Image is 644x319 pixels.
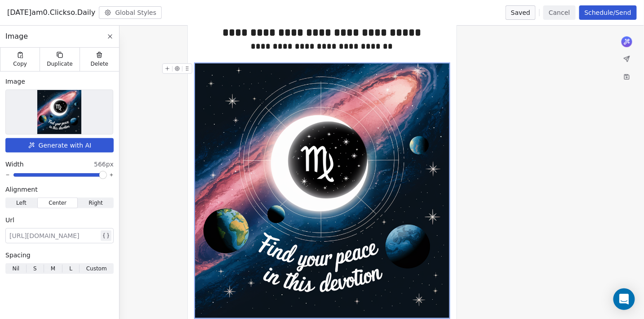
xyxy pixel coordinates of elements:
span: Copy [13,60,27,67]
button: Saved [506,5,536,20]
span: Image [5,77,25,86]
span: Width [5,160,24,169]
button: Generate with AI [5,138,114,153]
span: 566px [94,160,114,169]
button: Global Styles [99,6,162,19]
span: Nil [12,265,19,273]
span: [DATE]am0.Clickso.Daily [7,7,95,18]
button: Cancel [543,5,575,20]
span: Duplicate [47,60,72,67]
img: Selected image [37,90,81,134]
span: Image [5,31,28,42]
span: M [51,265,55,273]
span: Alignment [5,185,38,194]
div: Open Intercom Messenger [613,288,635,310]
span: Left [16,199,27,207]
span: Spacing [5,251,31,260]
span: Right [89,199,103,207]
span: Url [5,216,14,225]
span: L [69,265,72,273]
button: Schedule/Send [579,5,637,20]
span: Delete [91,60,109,67]
span: S [33,265,37,273]
span: Custom [86,265,107,273]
